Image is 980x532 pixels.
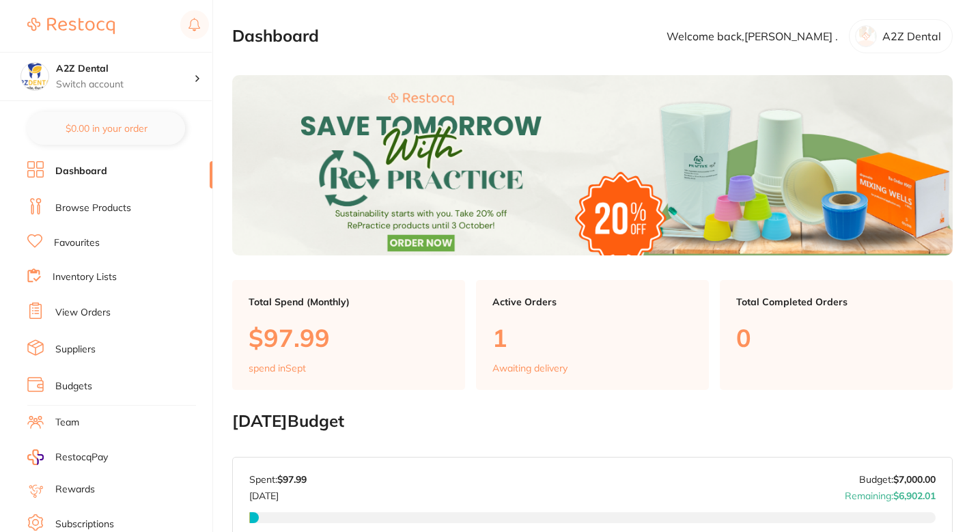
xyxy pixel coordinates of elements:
[53,270,117,284] a: Inventory Lists
[55,201,131,215] a: Browse Products
[55,483,95,496] a: Rewards
[249,296,449,307] p: Total Spend (Monthly)
[249,474,307,485] p: Spent:
[55,165,107,178] a: Dashboard
[492,363,568,374] p: Awaiting delivery
[277,473,307,486] strong: $97.99
[55,343,96,356] a: Suppliers
[492,324,692,352] p: 1
[667,30,838,42] p: Welcome back, [PERSON_NAME] .
[27,449,44,465] img: RestocqPay
[55,451,108,464] span: RestocqPay
[736,296,936,307] p: Total Completed Orders
[845,485,936,501] p: Remaining:
[893,473,936,486] strong: $7,000.00
[55,518,114,531] a: Subscriptions
[232,280,465,391] a: Total Spend (Monthly)$97.99spend inSept
[56,78,194,92] p: Switch account
[232,412,953,431] h2: [DATE] Budget
[21,63,48,90] img: A2Z Dental
[249,363,306,374] p: spend in Sept
[249,485,307,501] p: [DATE]
[56,62,194,76] h4: A2Z Dental
[893,490,936,502] strong: $6,902.01
[27,112,185,145] button: $0.00 in your order
[55,306,111,320] a: View Orders
[27,18,115,34] img: Restocq Logo
[232,27,319,46] h2: Dashboard
[55,380,92,393] a: Budgets
[476,280,709,391] a: Active Orders1Awaiting delivery
[492,296,692,307] p: Active Orders
[249,324,449,352] p: $97.99
[54,236,100,250] a: Favourites
[27,449,108,465] a: RestocqPay
[736,324,936,352] p: 0
[720,280,953,391] a: Total Completed Orders0
[27,10,115,42] a: Restocq Logo
[859,474,936,485] p: Budget:
[882,30,941,42] p: A2Z Dental
[232,75,953,255] img: Dashboard
[55,416,79,430] a: Team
